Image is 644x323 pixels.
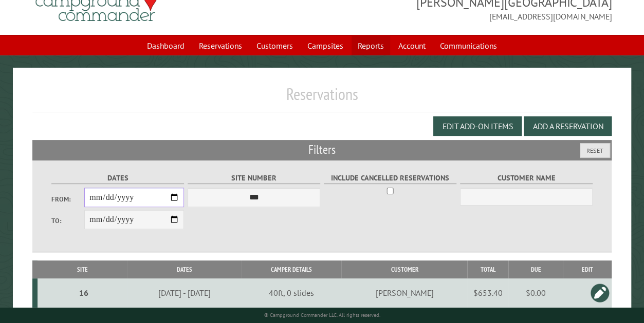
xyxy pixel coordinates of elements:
[467,278,508,307] td: $653.40
[433,116,522,136] button: Edit Add-on Items
[127,260,242,278] th: Dates
[264,312,380,318] small: © Campground Commander LLC. All rights reserved.
[508,278,563,307] td: $0.00
[524,116,612,136] button: Add a Reservation
[188,172,321,184] label: Site Number
[141,36,191,55] a: Dashboard
[129,288,240,298] div: [DATE] - [DATE]
[51,172,185,184] label: Dates
[352,36,390,55] a: Reports
[324,172,457,184] label: Include Cancelled Reservations
[434,36,503,55] a: Communications
[301,36,349,55] a: Campsites
[42,288,126,298] div: 16
[580,143,610,158] button: Reset
[32,140,612,159] h2: Filters
[563,260,612,278] th: Edit
[51,194,85,204] label: From:
[32,84,612,112] h1: Reservations
[508,260,563,278] th: Due
[193,36,248,55] a: Reservations
[467,260,508,278] th: Total
[51,216,85,226] label: To:
[242,260,341,278] th: Camper Details
[341,260,467,278] th: Customer
[250,36,299,55] a: Customers
[341,278,467,307] td: [PERSON_NAME]
[38,260,127,278] th: Site
[392,36,432,55] a: Account
[242,278,341,307] td: 40ft, 0 slides
[460,172,593,184] label: Customer Name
